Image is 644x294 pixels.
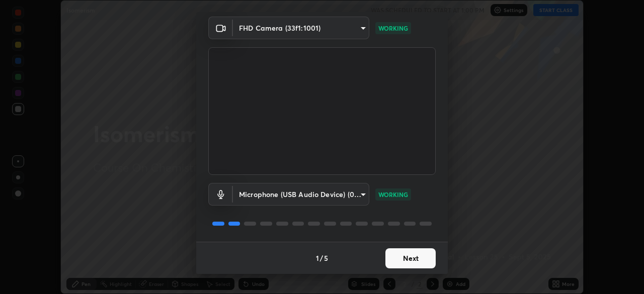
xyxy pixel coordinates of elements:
p: WORKING [378,190,408,199]
h4: / [320,253,323,263]
h4: 1 [316,253,319,263]
p: WORKING [378,24,408,33]
button: Next [385,248,436,268]
div: FHD Camera (33f1:1001) [233,17,369,39]
h4: 5 [324,253,328,263]
div: FHD Camera (33f1:1001) [233,183,369,206]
